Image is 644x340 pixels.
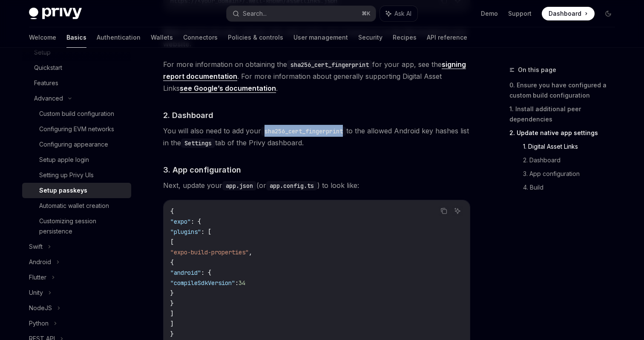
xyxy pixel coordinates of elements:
[34,93,63,104] div: Advanced
[523,140,622,153] a: 1. Digital Asset Links
[170,289,174,297] span: }
[170,320,174,328] span: ]
[170,218,191,225] span: "expo"
[170,259,174,266] span: {
[523,167,622,181] a: 3. App configuration
[549,9,581,18] span: Dashboard
[97,27,141,48] a: Authentication
[518,65,556,75] span: On this page
[29,242,43,252] div: Swift
[22,213,131,239] a: Customizing session persistence
[358,27,382,48] a: Security
[22,198,131,213] a: Automatic wallet creation
[183,27,218,48] a: Connectors
[163,109,213,121] span: 2. Dashboard
[39,139,108,150] div: Configuring appearance
[163,58,470,94] span: For more information on obtaining the for your app, see the . For more information about generall...
[228,27,283,48] a: Policies & controls
[287,60,372,69] code: sha256_cert_fingerprint
[170,269,201,277] span: "android"
[508,9,532,18] a: Support
[29,288,43,298] div: Unity
[222,181,256,190] code: app.json
[170,300,174,307] span: }
[22,75,131,91] a: Features
[509,102,622,126] a: 1. Install additional peer dependencies
[39,216,126,236] div: Customizing session persistence
[261,127,346,136] code: sha256_cert_fingerprint
[29,8,82,20] img: dark logo
[239,279,245,287] span: 34
[243,9,267,19] div: Search...
[452,205,463,216] button: Ask AI
[34,63,62,73] div: Quickstart
[438,205,449,216] button: Copy the contents from the code block
[380,6,417,21] button: Ask AI
[163,125,470,149] span: You will also need to add your to the allowed Android key hashes list in the tab of the Privy das...
[39,185,87,196] div: Setup passkeys
[227,6,376,21] button: Search...⌘K
[509,78,622,102] a: 0. Ensure you have configured a custom build configuration
[170,248,249,256] span: "expo-build-properties"
[293,27,348,48] a: User management
[22,183,131,198] a: Setup passkeys
[170,238,174,246] span: [
[39,201,109,211] div: Automatic wallet creation
[180,84,276,93] a: see Google’s documentation
[201,269,211,277] span: : {
[66,27,86,48] a: Basics
[151,27,173,48] a: Wallets
[362,10,371,17] span: ⌘ K
[22,152,131,167] a: Setup apple login
[394,9,411,18] span: Ask AI
[601,7,615,20] button: Toggle dark mode
[170,330,174,338] span: }
[22,137,131,152] a: Configuring appearance
[509,126,622,140] a: 2. Update native app settings
[170,279,235,287] span: "compileSdkVersion"
[181,138,215,148] code: Settings
[39,155,89,165] div: Setup apple login
[29,257,51,267] div: Android
[170,228,201,236] span: "plugins"
[235,279,239,287] span: :
[523,181,622,194] a: 4. Build
[393,27,417,48] a: Recipes
[34,78,58,88] div: Features
[22,106,131,121] a: Custom build configuration
[29,272,46,282] div: Flutter
[266,181,317,190] code: app.config.ts
[163,179,470,191] span: Next, update your (or ) to look like:
[170,310,174,317] span: ]
[191,218,201,225] span: : {
[170,207,174,215] span: {
[29,303,52,313] div: NodeJS
[39,109,114,119] div: Custom build configuration
[201,228,211,236] span: : [
[29,318,49,328] div: Python
[39,124,114,134] div: Configuring EVM networks
[523,153,622,167] a: 2. Dashboard
[39,170,94,180] div: Setting up Privy UIs
[427,27,467,48] a: API reference
[542,7,595,20] a: Dashboard
[481,9,498,18] a: Demo
[249,248,252,256] span: ,
[22,121,131,137] a: Configuring EVM networks
[163,164,241,176] span: 3. App configuration
[22,167,131,183] a: Setting up Privy UIs
[22,60,131,75] a: Quickstart
[29,27,56,48] a: Welcome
